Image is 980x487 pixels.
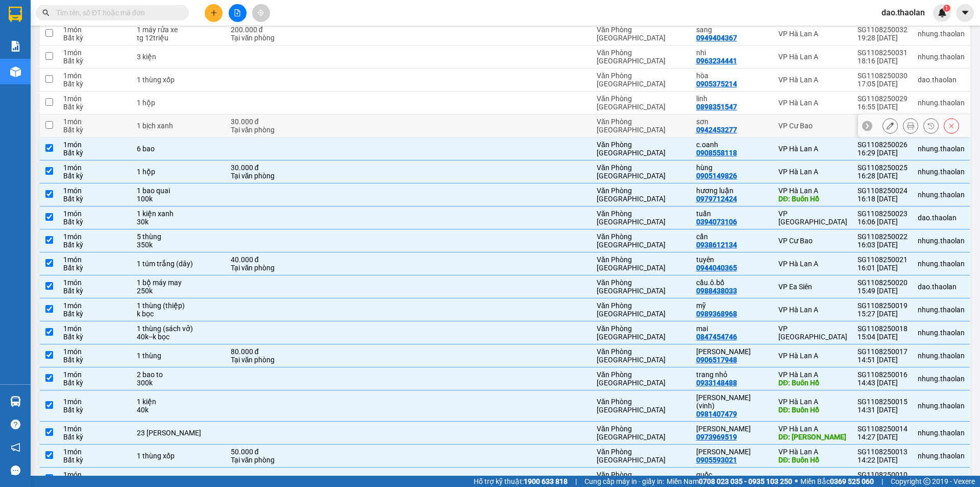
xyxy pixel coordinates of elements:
div: 14:22 [DATE] [857,456,908,464]
div: 40k [137,406,220,414]
div: 1 món [63,72,126,80]
div: 1 túm trắng (dây) [137,260,220,268]
div: Bất kỳ [63,264,126,272]
div: 16:03 [DATE] [857,241,908,249]
div: 16:45 [DATE] [857,126,908,134]
div: Văn Phòng [GEOGRAPHIC_DATA] [597,187,686,203]
div: nhung.thaolan [918,452,965,460]
div: 0938612134 [696,241,737,249]
div: 0908558118 [696,149,737,157]
span: Miền Nam [667,476,792,487]
div: hòa [696,72,768,80]
div: DĐ: Hoàng Vân [778,433,847,441]
div: 0905593021 [696,456,737,464]
div: Tại văn phòng [231,264,311,272]
div: SG1108250014 [857,425,908,433]
div: Bất kỳ [63,195,126,203]
span: 1 [945,5,948,12]
div: 200.000 đ [231,26,311,34]
div: 30.000 đ [231,118,311,126]
div: 16:06 [DATE] [857,218,908,226]
span: file-add [234,9,241,16]
div: 14:51 [DATE] [857,356,908,364]
div: mỹ [696,302,768,310]
div: 1 thùng [137,352,220,360]
div: 14:31 [DATE] [857,406,908,414]
div: VP Hà Lan A [778,425,847,433]
span: Cung cấp máy in - giấy in: [584,476,664,487]
div: c.oanh [696,141,768,149]
div: 0905149826 [696,172,737,180]
span: aim [257,9,264,16]
div: 1 món [63,256,126,264]
div: Bất kỳ [63,379,126,387]
img: logo-vxr [9,7,22,22]
div: 30k [137,218,220,226]
div: 40k--k bọc [137,333,220,341]
div: nhung.thaolan [918,475,965,483]
span: caret-down [961,8,970,17]
div: 1 món [63,141,126,149]
div: VP Hà Lan A [778,145,847,153]
div: Bất kỳ [63,356,126,364]
div: nhung.thaolan [918,260,965,268]
div: VP Hà Lan A [778,448,847,456]
div: Tại văn phòng [231,356,311,364]
div: SG1108250031 [857,49,908,57]
div: VP Hà Lan A [778,352,847,360]
div: Bất kỳ [63,433,126,441]
div: 0944040365 [696,264,737,272]
div: 14:27 [DATE] [857,433,908,441]
div: 1 món [63,233,126,241]
div: 15:04 [DATE] [857,333,908,341]
div: dao.thaolan [918,283,965,291]
div: 6 bao [137,145,220,153]
div: 1 món [63,279,126,287]
div: Văn Phòng [GEOGRAPHIC_DATA] [597,72,686,88]
div: 350k [137,241,220,249]
div: 16:01 [DATE] [857,264,908,272]
div: kim ngân (vinh) [696,393,768,410]
button: plus [205,4,223,22]
div: nhung.thaolan [918,429,965,437]
div: Văn Phòng [GEOGRAPHIC_DATA] [597,370,686,387]
span: search [42,9,50,16]
div: 0933148488 [696,379,737,387]
div: SG1108250030 [857,72,908,80]
div: VP Hà Lan A [778,99,847,107]
div: nhung.thaolan [918,375,965,383]
div: VP [GEOGRAPHIC_DATA] [778,210,847,226]
div: DĐ: Buôn Hồ [778,379,847,387]
div: 0979712424 [696,195,737,203]
div: Bất kỳ [63,172,126,180]
div: Tại văn phòng [231,34,311,42]
strong: 0369 525 060 [830,477,874,485]
div: VP Hà Lan A [778,187,847,195]
div: hoàng vân [696,425,768,433]
div: Bất kỳ [63,218,126,226]
div: nhung.thaolan [918,329,965,337]
div: Bất kỳ [63,241,126,249]
div: 0942453277 [696,126,737,134]
div: 1 món [63,370,126,379]
div: Văn Phòng [GEOGRAPHIC_DATA] [597,279,686,295]
div: 50.000 đ [231,448,311,456]
div: tuyên [696,256,768,264]
div: SG1108250025 [857,164,908,172]
div: SG1108250010 [857,471,908,479]
div: nhung.thaolan [918,53,965,61]
div: nhung.thaolan [918,168,965,176]
span: copyright [923,478,930,485]
div: hùng [696,164,768,172]
div: Tại văn phòng [231,172,311,180]
div: nhung.thaolan [918,145,965,153]
div: 1 món [63,324,126,333]
div: 16:29 [DATE] [857,149,908,157]
img: warehouse-icon [10,396,21,407]
div: 0847454746 [696,333,737,341]
button: caret-down [956,4,974,22]
div: SG1108250032 [857,26,908,34]
div: Văn Phòng [GEOGRAPHIC_DATA] [597,425,686,441]
div: quốc [696,471,768,479]
div: nhung.thaolan [918,191,965,199]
